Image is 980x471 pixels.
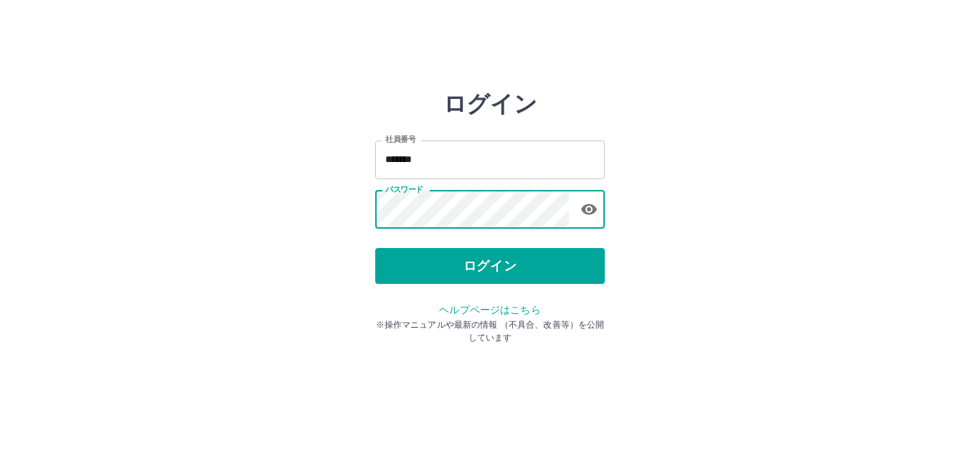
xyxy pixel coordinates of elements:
[385,184,423,195] label: パスワード
[443,90,537,118] h2: ログイン
[375,248,605,284] button: ログイン
[375,318,605,344] p: ※操作マニュアルや最新の情報 （不具合、改善等）を公開しています
[439,304,540,315] a: ヘルプページはこちら
[385,134,415,145] label: 社員番号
